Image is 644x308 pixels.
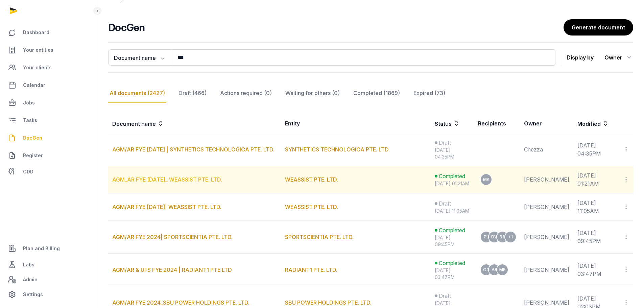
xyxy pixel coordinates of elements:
span: Calendar [23,81,45,89]
p: Display by [567,52,594,63]
td: [DATE] 04:35PM [573,133,619,166]
td: [PERSON_NAME] [520,166,573,193]
div: Owner [604,52,633,63]
span: RA [500,235,505,239]
span: Dashboard [23,28,49,37]
div: [DATE] 03:47PM [435,267,470,281]
a: DocGen [5,130,92,146]
td: [DATE] 09:45PM [573,221,619,254]
span: Completed [439,172,465,180]
td: [PERSON_NAME] [520,254,573,286]
span: Settings [23,290,43,299]
nav: Tabs [108,84,633,103]
a: Generate document [564,19,633,35]
td: Chezza [520,133,573,166]
span: Your entities [23,46,53,54]
a: CDD [5,165,92,179]
span: Draft [439,139,451,147]
a: AGM/AR FYE 2024_SBU POWER HOLDINGS PTE. LTD. [112,299,249,306]
div: Draft (466) [177,84,208,103]
span: OT [483,268,490,272]
a: Dashboard [5,24,92,41]
a: Admin [5,273,92,286]
div: [DATE] 01:21AM [435,180,470,187]
a: Plan and Billing [5,240,92,257]
button: Document name [108,49,171,66]
a: Jobs [5,95,92,111]
span: Admin [23,276,38,284]
div: All documents (2427) [108,84,166,103]
span: Plan and Billing [23,244,60,253]
a: SPORTSCIENTIA PTE. LTD. [285,234,354,240]
a: Register [5,147,92,164]
div: [DATE] 09:45PM [435,234,470,248]
span: Labs [23,261,34,269]
th: Owner [520,114,573,133]
span: MR [499,268,506,272]
th: Document name [108,114,281,133]
span: Completed [439,226,465,234]
th: Entity [281,114,431,133]
a: WEASSIST PTE. LTD. [285,204,338,210]
span: DV [491,235,497,239]
a: AGM/AR FYE [DATE] | SYNTHETICS TECHNOLOGICA PTE. LTD. [112,146,275,153]
td: [DATE] 01:21AM [573,166,619,193]
span: Jobs [23,99,35,107]
a: WEASSIST PTE. LTD. [285,176,338,183]
td: [PERSON_NAME] [520,221,573,254]
div: Completed (1869) [352,84,401,103]
span: MK [483,177,490,182]
a: AGM/AR FYE [DATE]| WEASSIST PTE. LTD. [112,204,221,210]
td: [DATE] 11:05AM [573,193,619,221]
a: Your clients [5,60,92,76]
span: Register [23,151,43,160]
span: AS [492,268,497,272]
span: +1 [508,235,513,239]
span: Tasks [23,116,37,124]
a: AGM/AR & UFS FYE 2024 | RADIANT1 PTE LTD [112,266,232,273]
div: Actions required (0) [219,84,273,103]
div: [DATE] 04:35PM [435,147,470,160]
a: Your entities [5,42,92,58]
td: [DATE] 03:47PM [573,254,619,286]
h2: DocGen [108,21,564,33]
a: AGM_AR FYE [DATE]_ WEASSIST PTE. LTD. [112,176,222,183]
span: Completed [439,259,465,267]
td: [PERSON_NAME] [520,193,573,221]
a: SYNTHETICS TECHNOLOGICA PTE. LTD. [285,146,390,153]
a: Tasks [5,112,92,128]
span: Draft [439,292,451,300]
a: RADIANT1 PTE. LTD. [285,266,337,273]
span: Your clients [23,64,52,72]
a: Calendar [5,77,92,93]
th: Status [431,114,474,133]
a: AGM/AR FYE 2024| SPORTSCIENTIA PTE. LTD. [112,234,233,240]
span: DocGen [23,134,42,142]
div: Waiting for others (0) [284,84,341,103]
div: [DATE] 11:05AM [435,208,470,214]
span: CDD [23,168,33,176]
a: Settings [5,286,92,303]
a: SBU POWER HOLDINGS PTE. LTD. [285,299,372,306]
span: Draft [439,199,451,208]
a: Labs [5,257,92,273]
th: Recipients [474,114,520,133]
span: PL [484,235,489,239]
th: Modified [573,114,633,133]
div: Expired (73) [412,84,447,103]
